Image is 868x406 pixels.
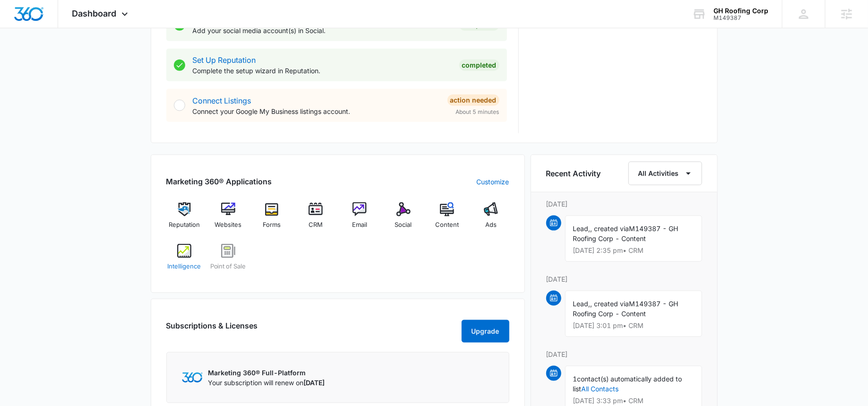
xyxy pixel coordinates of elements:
span: Lead, [573,300,591,308]
a: Ads [473,202,509,236]
div: account name [713,7,768,15]
a: Customize [477,177,509,187]
span: contact(s) automatically added to list [573,375,682,393]
span: Forms [263,220,281,230]
a: Content [429,202,465,236]
h2: Marketing 360® Applications [166,176,272,187]
img: Marketing 360 Logo [182,372,203,382]
h6: Recent Activity [546,168,601,179]
p: Connect your Google My Business listings account. [193,106,440,116]
p: [DATE] 3:33 pm • CRM [573,397,694,404]
span: Content [435,220,459,230]
a: Connect Listings [193,96,251,105]
span: Email [352,220,367,230]
p: [DATE] [546,199,702,209]
p: Marketing 360® Full-Platform [208,368,325,378]
span: , created via [591,300,629,308]
a: Intelligence [166,244,203,278]
span: Websites [215,220,241,230]
p: Your subscription will renew on [208,378,325,388]
span: Point of Sale [210,262,246,271]
span: [DATE] [304,379,325,387]
span: About 5 minutes [456,108,499,116]
span: 1 [573,375,577,383]
p: [DATE] [546,274,702,284]
a: CRM [298,202,334,236]
span: Ads [485,220,497,230]
a: Reputation [166,202,203,236]
div: Action Needed [447,95,499,106]
a: Set Up Reputation [193,55,256,65]
p: [DATE] 3:01 pm • CRM [573,322,694,329]
a: Email [342,202,378,236]
span: CRM [309,220,323,230]
a: Social [385,202,421,236]
span: Social [395,220,412,230]
a: All Contacts [582,385,619,393]
p: [DATE] [546,349,702,359]
button: All Activities [628,162,702,185]
span: Intelligence [167,262,201,271]
p: [DATE] 2:35 pm • CRM [573,247,694,254]
span: , created via [591,225,629,233]
span: Dashboard [72,9,117,18]
p: Complete the setup wizard in Reputation. [193,66,452,76]
a: Point of Sale [210,244,246,278]
div: Completed [459,60,499,71]
a: Websites [210,202,246,236]
p: Add your social media account(s) in Social. [193,26,452,35]
div: account id [713,15,768,21]
span: Lead, [573,225,591,233]
a: Forms [254,202,290,236]
h2: Subscriptions & Licenses [166,320,258,339]
span: Reputation [169,220,200,230]
button: Upgrade [462,320,509,343]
